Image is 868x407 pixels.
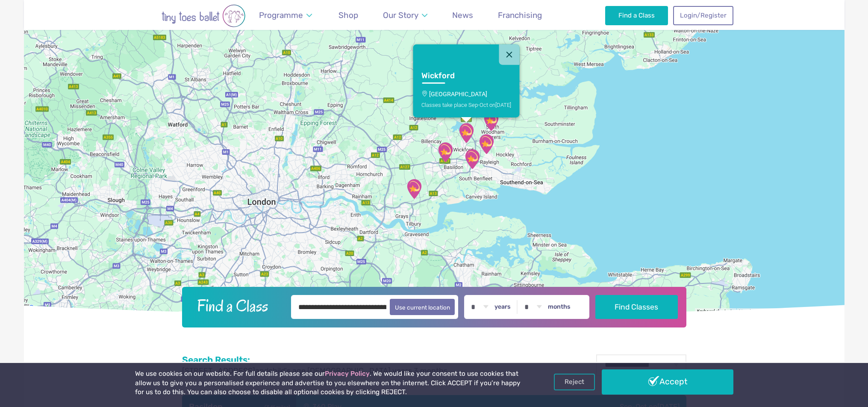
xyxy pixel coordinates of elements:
[325,370,370,378] a: Privacy Policy
[26,303,54,314] a: Open this area in Google Maps (opens a new window)
[456,122,477,144] div: Runwell Village Hall
[135,369,524,397] p: We use cookies on our website. For full details please see our . We would like your consent to us...
[480,110,502,132] div: Champions Manor Hall
[421,90,511,97] p: [GEOGRAPHIC_DATA]
[452,10,473,20] span: News
[403,178,425,200] div: Orsett Village Hall
[135,4,272,27] img: tiny toes ballet
[421,71,496,81] h3: Wickford
[494,303,511,311] label: years
[421,101,511,108] div: Classes take place Sep-Oct on
[602,369,733,394] a: Accept
[390,299,455,315] button: Use current location
[605,6,668,25] a: Find a Class
[595,295,678,319] button: Find Classes
[335,5,362,25] a: Shop
[495,101,511,108] span: [DATE]
[338,10,358,20] span: Shop
[379,5,431,25] a: Our Story
[259,10,303,20] span: Programme
[673,6,733,25] a: Login/Register
[498,10,542,20] span: Franchising
[554,374,595,390] a: Reject
[190,295,285,316] h2: Find a Class
[462,148,483,170] div: St George's Church Hall
[476,133,497,155] div: The Birches Scout Hut
[383,10,418,20] span: Our Story
[182,354,447,366] h2: Search Results:
[494,5,546,25] a: Franchising
[413,65,519,117] a: Wickford[GEOGRAPHIC_DATA]Classes take place Sep-Oct on[DATE]
[499,44,519,65] button: Close
[255,5,316,25] a: Programme
[435,142,456,163] div: 360 Play
[548,303,571,311] label: months
[448,5,477,25] a: News
[26,303,54,314] img: Google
